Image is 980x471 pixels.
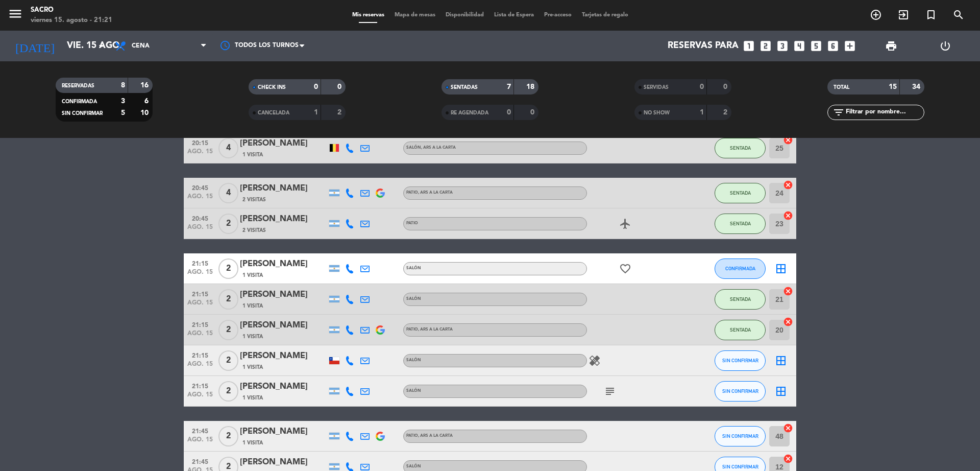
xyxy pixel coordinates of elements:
[507,83,511,90] strong: 7
[187,361,213,372] span: ago. 15
[406,221,418,225] span: PATIO
[140,109,151,116] strong: 10
[918,31,972,61] div: LOG OUT
[451,110,488,115] span: RE AGENDADA
[240,349,327,363] div: [PERSON_NAME]
[337,109,344,116] strong: 2
[793,39,806,53] i: looks_4
[218,258,238,279] span: 2
[406,266,421,270] span: SALÓN
[418,327,453,332] span: , ARS A LA CARTA
[730,221,751,226] span: SENTADA
[218,138,238,158] span: 4
[242,196,266,204] span: 2 Visitas
[589,355,601,367] i: healing
[240,213,327,226] div: [PERSON_NAME]
[406,327,453,332] span: PATIO
[376,432,385,441] img: google-logo.png
[715,258,766,279] button: CONFIRMADA
[722,464,758,469] span: SIN CONFIRMAR
[783,423,793,433] i: cancel
[242,151,263,159] span: 1 Visita
[242,302,263,310] span: 1 Visita
[577,12,633,18] span: Tarjetas de regalo
[240,182,327,195] div: [PERSON_NAME]
[95,40,107,52] i: arrow_drop_down
[530,109,536,116] strong: 0
[912,83,922,90] strong: 34
[889,83,897,90] strong: 15
[897,9,910,21] i: exit_to_app
[715,350,766,371] button: SIN CONFIRMAR
[725,266,755,271] span: CONFIRMADA
[406,146,456,150] span: SALÓN
[187,391,213,403] span: ago. 15
[406,389,421,393] span: SALÓN
[187,136,213,148] span: 20:15
[240,257,327,271] div: [PERSON_NAME]
[700,83,704,90] strong: 0
[810,39,823,53] i: looks_5
[8,6,23,25] button: menu
[242,333,263,341] span: 1 Visita
[783,180,793,190] i: cancel
[8,35,62,57] i: [DATE]
[406,191,453,195] span: PATIO
[31,15,112,26] div: viernes 15. agosto - 21:21
[715,183,766,203] button: SENTADA
[421,146,456,150] span: , ARS A LA CARTA
[258,110,289,115] span: CANCELADA
[700,109,704,116] strong: 1
[258,85,286,90] span: CHECK INS
[240,425,327,438] div: [PERSON_NAME]
[406,464,421,468] span: SALÓN
[604,385,616,397] i: subject
[526,83,536,90] strong: 18
[783,210,793,221] i: cancel
[242,226,266,234] span: 2 Visitas
[314,109,318,116] strong: 1
[406,434,453,438] span: PATIO
[783,317,793,327] i: cancel
[730,145,751,151] span: SENTADA
[715,289,766,310] button: SENTADA
[715,320,766,340] button: SENTADA
[187,330,213,342] span: ago. 15
[187,193,213,205] span: ago. 15
[775,385,787,397] i: border_all
[418,434,453,438] span: , ARS A LA CARTA
[668,41,739,51] span: Reservas para
[187,148,213,160] span: ago. 15
[619,218,631,230] i: airplanemode_active
[242,363,263,371] span: 1 Visita
[31,5,112,15] div: Sacro
[832,106,845,119] i: filter_list
[925,9,937,21] i: turned_in_not
[218,381,238,402] span: 2
[722,388,758,394] span: SIN CONFIRMAR
[218,320,238,340] span: 2
[187,380,213,391] span: 21:15
[187,212,213,224] span: 20:45
[440,12,489,18] span: Disponibilidad
[132,42,150,50] span: Cena
[722,358,758,363] span: SIN CONFIRMAR
[723,83,729,90] strong: 0
[715,138,766,158] button: SENTADA
[218,214,238,234] span: 2
[885,40,897,52] span: print
[715,214,766,234] button: SENTADA
[187,436,213,448] span: ago. 15
[507,109,511,116] strong: 0
[776,39,789,53] i: looks_3
[730,327,751,333] span: SENTADA
[730,296,751,302] span: SENTADA
[8,6,23,21] i: menu
[62,83,94,88] span: RESERVADAS
[489,12,539,18] span: Lista de Espera
[715,426,766,446] button: SIN CONFIRMAR
[187,349,213,361] span: 21:15
[187,224,213,235] span: ago. 15
[187,318,213,330] span: 21:15
[347,12,389,18] span: Mis reservas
